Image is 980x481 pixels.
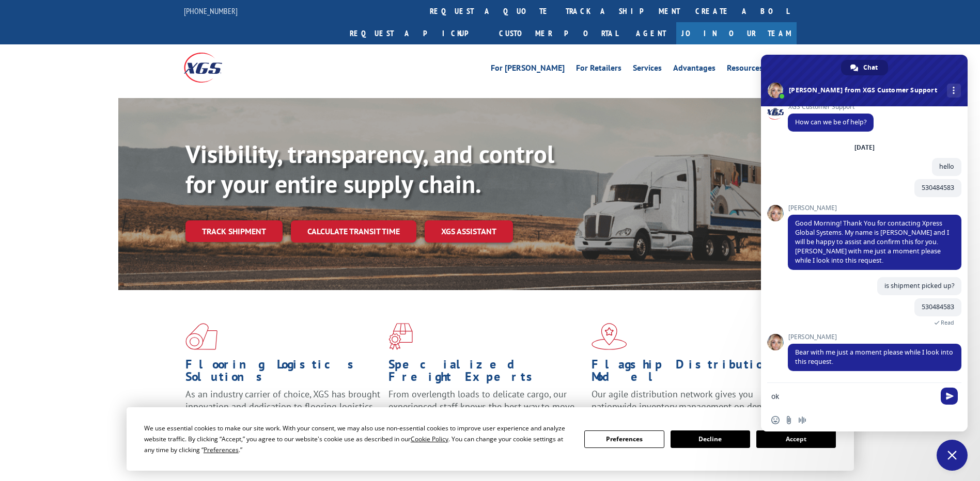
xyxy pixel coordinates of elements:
[788,333,961,341] span: [PERSON_NAME]
[941,388,958,405] span: Send
[756,430,836,448] button: Accept
[947,84,961,98] div: More channels
[798,416,806,424] span: Audio message
[671,430,750,448] button: Decline
[388,323,413,350] img: xgs-icon-focused-on-flooring-red
[291,220,416,243] a: Calculate transit time
[941,319,954,326] span: Read
[127,407,854,471] div: Cookie Consent Prompt
[785,416,793,424] span: Send a file
[185,358,381,388] h1: Flooring Logistics Solutions
[771,392,935,401] textarea: Compose your message...
[185,388,380,425] span: As an industry carrier of choice, XGS has brought innovation and dedication to flooring logistics...
[576,64,621,75] a: For Retailers
[922,302,954,311] span: 530484583
[185,220,283,242] a: Track shipment
[342,22,491,44] a: Request a pickup
[592,388,782,412] span: Our agile distribution network gives you nationwide inventory management on demand.
[185,323,217,350] img: xgs-icon-total-supply-chain-intelligence-red
[411,435,448,443] span: Cookie Policy
[863,60,878,75] span: Chat
[922,183,954,192] span: 530484583
[388,388,584,434] p: From overlength loads to delicate cargo, our experienced staff knows the best way to move your fr...
[185,138,554,200] b: Visibility, transparency, and control for your entire supply chain.
[425,220,513,243] a: XGS ASSISTANT
[795,118,866,126] span: How can we be of help?
[204,445,239,454] span: Preferences
[673,64,715,75] a: Advantages
[491,64,565,75] a: For [PERSON_NAME]
[795,348,953,366] span: Bear with me just a moment please while I look into this request.
[491,22,626,44] a: Customer Portal
[937,440,968,471] div: Close chat
[939,162,954,171] span: hello
[884,281,954,290] span: is shipment picked up?
[626,22,676,44] a: Agent
[771,416,780,424] span: Insert an emoji
[795,219,949,265] span: Good Morning! Thank You for contacting Xpress Global Systems. My name is [PERSON_NAME] and I will...
[388,358,584,388] h1: Specialized Freight Experts
[788,103,874,110] span: XGS Customer Support
[854,145,875,151] div: [DATE]
[184,6,238,16] a: [PHONE_NUMBER]
[676,22,797,44] a: Join Our Team
[727,64,763,75] a: Resources
[592,323,627,350] img: xgs-icon-flagship-distribution-model-red
[144,423,572,455] div: We use essential cookies to make our site work. With your consent, we may also use non-essential ...
[841,60,888,75] div: Chat
[592,358,787,388] h1: Flagship Distribution Model
[633,64,662,75] a: Services
[788,204,961,212] span: [PERSON_NAME]
[584,430,664,448] button: Preferences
